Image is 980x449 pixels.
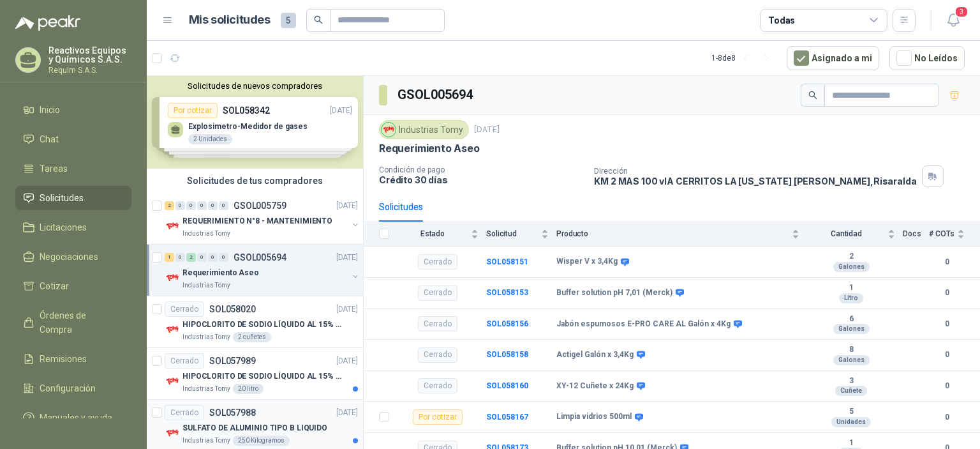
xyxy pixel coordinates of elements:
[807,345,895,355] b: 8
[807,314,895,324] b: 6
[165,253,174,262] div: 1
[152,81,358,91] button: Solicitudes de nuevos compradores
[15,347,131,371] a: Remisiones
[48,66,131,74] p: Requim S.A.S.
[40,162,68,176] span: Tareas
[418,347,457,363] div: Cerrado
[929,318,965,330] b: 0
[768,13,795,27] div: Todas
[807,229,885,238] span: Cantidad
[40,103,60,117] span: Inicio
[182,370,341,383] p: HIPOCLORITO DE SODIO LÍQUIDO AL 15% CONT NETO 20L
[165,374,180,389] img: Company Logo
[556,381,634,392] b: XY-12 Cuñete x 24Kg
[209,408,256,417] p: SOL057988
[48,46,131,64] p: Reactivos Equipos y Químicos S.A.S.
[379,120,469,139] div: Industrias Tomy
[189,11,271,29] h1: Mis solicitudes
[219,253,228,262] div: 0
[197,201,207,210] div: 0
[40,381,96,395] span: Configuración
[808,91,817,100] span: search
[15,186,131,210] a: Solicitudes
[186,201,196,210] div: 0
[15,245,131,269] a: Negociaciones
[418,254,457,270] div: Cerrado
[594,167,916,176] p: Dirección
[413,409,463,425] div: Por cotizar
[336,200,358,212] p: [DATE]
[379,200,423,214] div: Solicitudes
[182,384,230,394] p: Industrias Tomy
[182,280,230,291] p: Industrias Tomy
[711,48,776,68] div: 1 - 8 de 8
[209,356,256,365] p: SOL057989
[397,222,486,247] th: Estado
[182,267,259,279] p: Requerimiento Aseo
[15,406,131,430] a: Manuales y ayuda
[182,229,230,239] p: Industrias Tomy
[929,287,965,299] b: 0
[182,215,332,227] p: REQUERIMIENTO N°8 - MANTENIMIENTO
[954,6,969,18] span: 3
[233,436,290,446] div: 250 Kilogramos
[929,222,980,247] th: # COTs
[486,288,528,297] a: SOL058153
[182,436,230,446] p: Industrias Tomy
[336,355,358,367] p: [DATE]
[40,411,112,425] span: Manuales y ayuda
[15,215,131,240] a: Licitaciones
[556,412,632,422] b: Limpia vidrios 500ml
[233,332,271,342] div: 2 cuñetes
[486,381,528,390] a: SOL058160
[40,279,69,293] span: Cotizar
[889,46,965,70] button: No Leídos
[833,324,870,334] div: Galones
[175,253,185,262] div: 0
[165,425,180,441] img: Company Logo
[165,405,204,420] div: Cerrado
[234,253,286,262] p: GSOL005694
[486,229,538,238] span: Solicitud
[15,274,131,298] a: Cotizar
[165,353,204,369] div: Cerrado
[831,417,871,427] div: Unidades
[929,349,965,361] b: 0
[486,257,528,266] a: SOL058151
[486,319,528,328] a: SOL058156
[165,301,204,317] div: Cerrado
[418,285,457,301] div: Cerrado
[929,256,965,268] b: 0
[833,262,870,272] div: Galones
[209,305,256,314] p: SOL058020
[556,222,807,247] th: Producto
[165,322,180,337] img: Company Logo
[15,98,131,122] a: Inicio
[929,411,965,423] b: 0
[182,332,230,342] p: Industrias Tomy
[208,201,218,210] div: 0
[418,316,457,331] div: Cerrado
[397,85,475,105] h3: GSOL005694
[40,352,87,366] span: Remisiones
[556,288,672,298] b: Buffer solution pH 7,01 (Merck)
[556,257,618,267] b: Wisper V x 3,4Kg
[15,127,131,151] a: Chat
[40,132,59,146] span: Chat
[165,270,180,285] img: Company Logo
[336,303,358,316] p: [DATE]
[486,413,528,422] a: SOL058167
[839,293,863,303] div: Litro
[40,220,87,234] span: Licitaciones
[556,350,634,360] b: Actigel Galón x 3,4Kg
[486,350,528,359] a: SOL058158
[474,124,500,136] p: [DATE]
[833,355,870,365] div: Galones
[175,201,185,210] div: 0
[165,250,360,291] a: 1 0 2 0 0 0 GSOL005694[DATE] Company LogoRequerimiento AseoIndustrias Tomy
[40,250,98,264] span: Negociaciones
[929,229,954,238] span: # COTs
[807,407,895,417] b: 5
